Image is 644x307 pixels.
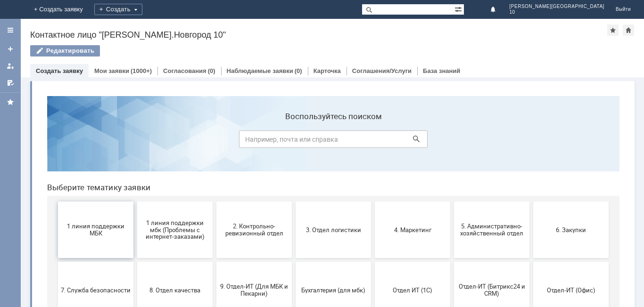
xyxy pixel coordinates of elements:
[30,30,607,40] div: Контактное лицо "[PERSON_NAME].Новгород 10"
[335,234,411,290] button: не актуален
[259,251,329,272] span: [PERSON_NAME]. Услуги ИТ для МБК (оформляет L1)
[314,67,341,74] a: Карточка
[94,67,129,74] a: Мои заявки
[21,198,91,205] span: 7. Служба безопасности
[256,113,331,170] button: 3. Отдел логистики
[510,4,604,9] span: [PERSON_NAME][GEOGRAPHIC_DATA]
[423,67,460,74] a: База знаний
[338,258,408,265] span: не актуален
[208,67,215,74] div: (0)
[295,67,302,74] div: (0)
[18,173,94,230] button: 7. Служба безопасности
[510,9,604,15] span: 10
[98,173,173,230] button: 8. Отдел качества
[3,41,18,57] a: Создать заявку
[607,24,619,36] div: Добавить в избранное
[18,234,94,290] button: Финансовый отдел
[259,137,329,145] span: 3. Отдел логистики
[623,24,634,36] div: Сделать домашней страницей
[3,58,18,73] a: Мои заявки
[335,113,411,170] button: 4. Маркетинг
[21,134,91,148] span: 1 линия поддержки МБК
[18,113,94,170] button: 1 линия поддержки МБК
[199,42,388,59] input: Например, почта или справка
[36,67,83,74] a: Создать заявку
[177,113,252,170] button: 2. Контрольно-ревизионный отдел
[414,113,490,170] button: 5. Административно-хозяйственный отдел
[417,134,487,148] span: 5. Административно-хозяйственный отдел
[259,198,329,205] span: Бухгалтерия (для мбк)
[94,4,142,15] div: Создать
[335,173,411,230] button: Отдел ИТ (1С)
[3,75,18,90] a: Мои согласования
[98,113,173,170] button: 1 линия поддержки мбк (Проблемы с интернет-заказами)
[177,234,252,290] button: Это соглашение не активно!
[496,137,566,145] span: 6. Закупки
[199,23,388,32] label: Воспользуйтесь поиском
[494,173,569,230] button: Отдел-ИТ (Офис)
[180,134,249,148] span: 2. Контрольно-ревизионный отдел
[177,173,252,230] button: 9. Отдел-ИТ (Для МБК и Пекарни)
[338,198,408,205] span: Отдел ИТ (1С)
[180,194,249,209] span: 9. Отдел-ИТ (Для МБК и Пекарни)
[21,258,91,265] span: Финансовый отдел
[417,194,487,209] span: Отдел-ИТ (Битрикс24 и CRM)
[100,198,170,205] span: 8. Отдел качества
[8,94,580,104] header: Выберите тематику заявки
[338,137,408,145] span: 4. Маркетинг
[454,4,464,13] span: Расширенный поиск
[414,173,490,230] button: Отдел-ИТ (Битрикс24 и CRM)
[163,67,206,74] a: Согласования
[227,67,293,74] a: Наблюдаемые заявки
[180,255,249,269] span: Это соглашение не активно!
[256,173,331,230] button: Бухгалтерия (для мбк)
[256,234,331,290] button: [PERSON_NAME]. Услуги ИТ для МБК (оформляет L1)
[98,234,173,290] button: Франчайзинг
[100,258,170,265] span: Франчайзинг
[131,67,152,74] div: (1000+)
[352,67,412,74] a: Соглашения/Услуги
[496,198,566,205] span: Отдел-ИТ (Офис)
[494,113,569,170] button: 6. Закупки
[100,130,170,152] span: 1 линия поддержки мбк (Проблемы с интернет-заказами)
